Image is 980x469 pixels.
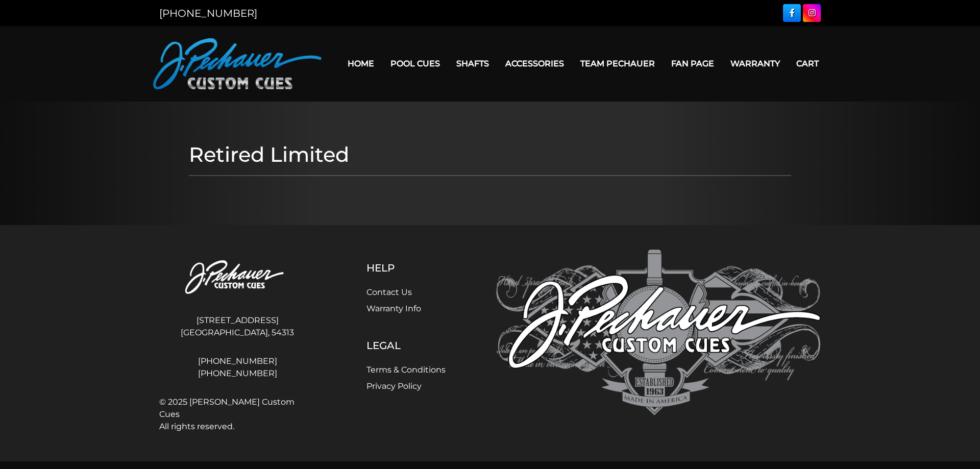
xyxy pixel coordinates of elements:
[366,304,421,313] a: Warranty Info
[382,51,448,77] a: Pool Cues
[366,287,412,297] a: Contact Us
[366,365,446,375] a: Terms & Conditions
[572,51,663,77] a: Team Pechauer
[663,51,722,77] a: Fan Page
[366,381,422,391] a: Privacy Policy
[722,51,788,77] a: Warranty
[788,51,827,77] a: Cart
[497,51,572,77] a: Accessories
[159,310,315,343] address: [STREET_ADDRESS] [GEOGRAPHIC_DATA], 54313
[366,339,446,352] h5: Legal
[159,7,257,19] a: [PHONE_NUMBER]
[496,250,821,415] img: Pechauer Custom Cues
[366,262,446,274] h5: Help
[159,355,315,367] a: [PHONE_NUMBER]
[189,142,791,167] h1: Retired Limited
[448,51,497,77] a: Shafts
[159,367,315,380] a: [PHONE_NUMBER]
[339,51,382,77] a: Home
[159,396,315,433] span: © 2025 [PERSON_NAME] Custom Cues All rights reserved.
[159,250,315,306] img: Pechauer Custom Cues
[153,38,322,89] img: Pechauer Custom Cues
